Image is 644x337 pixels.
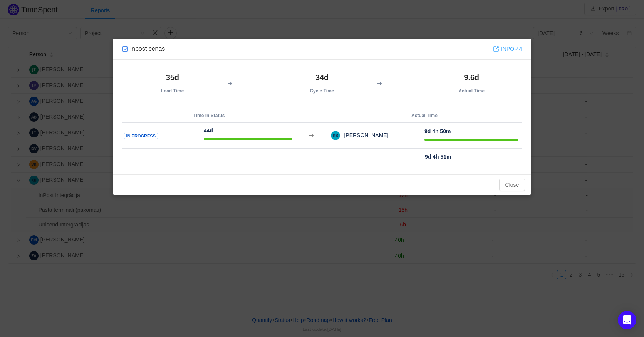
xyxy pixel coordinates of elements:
strong: 44d [204,127,213,134]
button: Close [499,179,525,191]
th: Cycle Time [272,69,372,97]
strong: 9d 4h 51m [425,154,451,160]
th: Time in Status [122,109,296,122]
strong: 9d 4h 50m [424,128,451,134]
img: 10318 [122,46,128,52]
th: Lead Time [122,69,223,97]
th: Actual Time [421,69,522,97]
span: [PERSON_NAME] [340,132,388,138]
strong: 9.6d [464,73,479,82]
img: caed90fae48223f298e98ca62c17daf6 [331,131,340,140]
strong: 34d [315,73,329,82]
span: In Progress [124,133,158,139]
a: INPO-44 [493,45,522,53]
div: Open Intercom Messenger [618,311,636,329]
div: Inpost cenas [122,45,165,53]
strong: 35d [166,73,179,82]
th: Actual Time [327,109,522,122]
